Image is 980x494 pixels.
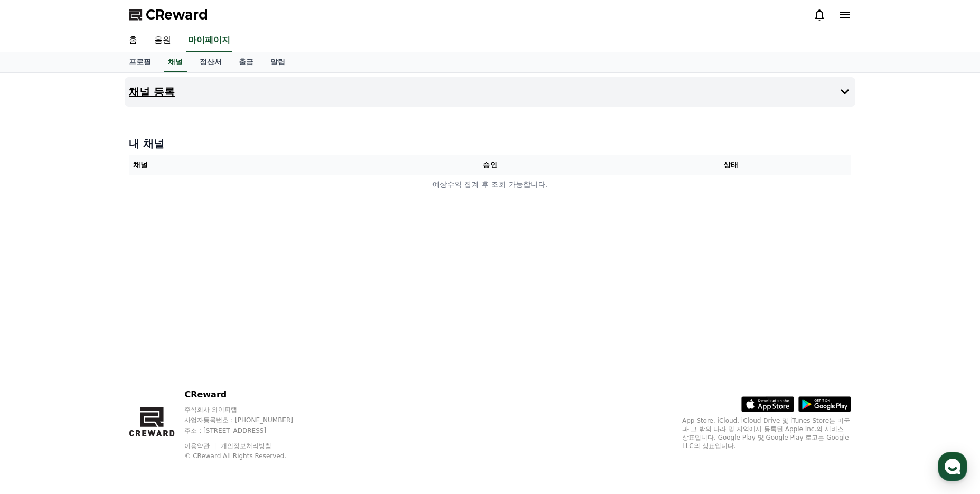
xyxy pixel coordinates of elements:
a: 개인정보처리방침 [221,442,271,450]
p: 주식회사 와이피랩 [184,405,313,414]
a: 출금 [230,52,262,72]
a: 알림 [262,52,294,72]
a: 채널 [164,52,187,72]
h4: 내 채널 [129,136,851,151]
a: CReward [129,6,208,23]
p: © CReward All Rights Reserved. [184,452,313,460]
th: 승인 [370,155,610,175]
a: 홈 [3,335,70,361]
td: 예상수익 집계 후 조회 가능합니다. [129,175,851,194]
span: 설정 [163,350,176,359]
a: 이용약관 [184,442,218,450]
span: CReward [146,6,208,23]
p: 사업자등록번호 : [PHONE_NUMBER] [184,416,313,424]
h4: 채널 등록 [129,86,175,98]
a: 홈 [120,30,146,52]
p: 주소 : [STREET_ADDRESS] [184,426,313,435]
span: 홈 [33,350,40,359]
th: 채널 [129,155,370,175]
th: 상태 [610,155,851,175]
button: 채널 등록 [125,77,855,107]
a: 음원 [146,30,180,52]
a: 대화 [70,335,136,361]
p: CReward [184,388,313,401]
span: 대화 [97,351,109,359]
a: 프로필 [120,52,159,72]
a: 설정 [136,335,203,361]
a: 마이페이지 [186,30,232,52]
p: App Store, iCloud, iCloud Drive 및 iTunes Store는 미국과 그 밖의 나라 및 지역에서 등록된 Apple Inc.의 서비스 상표입니다. Goo... [682,416,851,450]
a: 정산서 [191,52,230,72]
